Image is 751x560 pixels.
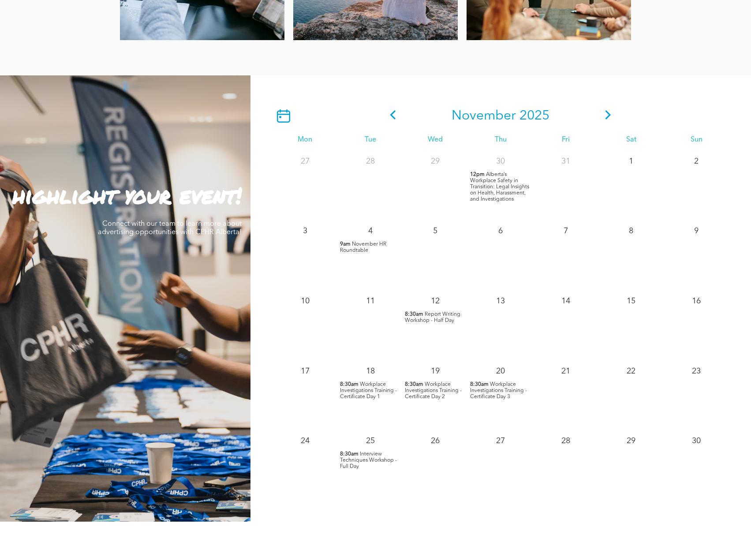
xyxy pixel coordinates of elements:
p: 7 [558,223,574,239]
p: 8 [623,223,639,239]
span: November HR Roundtable [340,242,386,253]
p: 6 [493,223,508,239]
p: 27 [297,153,313,169]
p: 28 [558,433,574,449]
span: 8:30am [340,381,359,388]
span: Report Writing Workshop - Half Day [405,312,460,323]
div: Sat [598,136,664,144]
p: 4 [362,223,378,239]
p: 26 [427,433,443,449]
p: 16 [688,293,704,309]
span: Alberta’s Workplace Safety in Transition: Legal Insights on Health, Harassment, and Investigations [470,172,529,202]
strong: highlight your event! [12,179,242,211]
p: 21 [558,363,574,379]
div: Thu [468,136,533,144]
p: 23 [688,363,704,379]
p: 19 [427,363,443,379]
span: 8:30am [470,381,489,388]
p: 1 [623,153,639,169]
span: Workplace Investigations Training - Certificate Day 1 [340,382,397,399]
p: 29 [623,433,639,449]
span: Workplace Investigations Training - Certificate Day 2 [405,382,462,399]
p: 14 [558,293,574,309]
p: 3 [297,223,313,239]
div: Wed [403,136,468,144]
p: 9 [688,223,704,239]
span: Workplace Investigations Training - Certificate Day 3 [470,382,527,399]
p: 17 [297,363,313,379]
p: 29 [427,153,443,169]
span: November [452,109,516,123]
span: 8:30am [340,451,359,457]
p: 31 [558,153,574,169]
p: 24 [297,433,313,449]
p: 28 [362,153,378,169]
div: Fri [533,136,598,144]
p: 27 [493,433,508,449]
p: 30 [493,153,508,169]
p: 30 [688,433,704,449]
div: Mon [273,136,338,144]
p: 5 [427,223,443,239]
span: 12pm [470,172,485,178]
p: 11 [362,293,378,309]
span: 8:30am [405,381,423,388]
span: 2025 [519,109,549,123]
p: 18 [362,363,378,379]
div: Sun [664,136,729,144]
span: 9am [340,241,351,247]
span: Connect with our team to learn more about advertising opportunities with CPHR Alberta! [98,220,242,236]
p: 2 [688,153,704,169]
p: 15 [623,293,639,309]
p: 10 [297,293,313,309]
div: Tue [338,136,403,144]
p: 25 [362,433,378,449]
p: 20 [493,363,508,379]
p: 22 [623,363,639,379]
span: 8:30am [405,311,423,317]
span: Interview Techniques Workshop - Full Day [340,452,397,469]
p: 13 [493,293,508,309]
p: 12 [427,293,443,309]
